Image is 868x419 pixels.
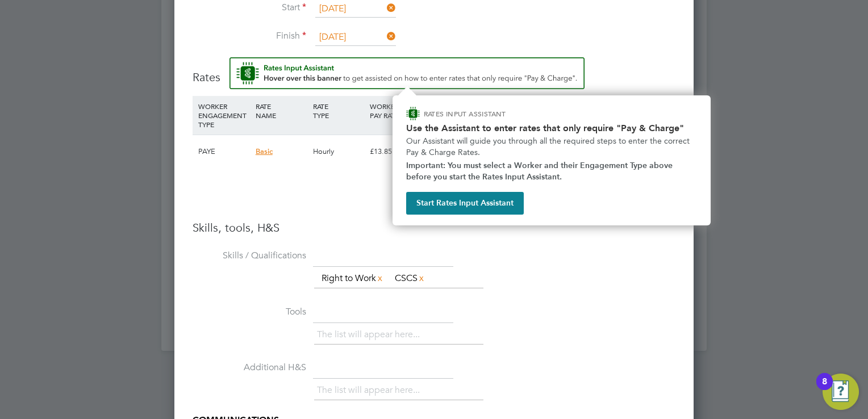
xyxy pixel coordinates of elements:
div: How to input Rates that only require Pay & Charge [393,95,711,225]
input: Select one [315,1,396,18]
label: Finish [193,30,306,42]
div: WORKER ENGAGEMENT TYPE [195,96,253,135]
div: RATE TYPE [310,96,368,125]
li: The list will appear here... [317,383,424,398]
li: CSCS [390,271,430,286]
label: Start [193,2,306,14]
div: 8 [822,382,827,396]
a: x [376,271,384,286]
img: ENGAGE Assistant Icon [406,107,420,120]
label: Skills / Qualifications [193,250,306,262]
div: £13.85 [367,135,424,168]
label: Tools [193,306,306,318]
h3: Skills, tools, H&S [193,220,675,235]
h3: Rates [193,57,675,85]
button: Rate Assistant [229,57,585,89]
div: RATE NAME [253,96,310,125]
a: x [418,271,425,286]
div: WORKER PAY RATE [367,96,424,125]
li: The list will appear here... [317,327,424,342]
li: Right to Work [317,271,389,286]
button: Start Rates Input Assistant [406,192,524,215]
div: PAYE [195,135,253,168]
span: Basic [256,146,273,156]
p: RATES INPUT ASSISTANT [424,109,566,119]
button: Open Resource Center, 8 new notifications [823,374,859,410]
label: Additional H&S [193,362,306,374]
strong: Important: You must select a Worker and their Engagement Type above before you start the Rates In... [406,161,675,182]
div: Hourly [310,135,368,168]
p: Our Assistant will guide you through all the required steps to enter the correct Pay & Charge Rates. [406,136,697,158]
input: Select one [315,29,396,46]
h2: Use the Assistant to enter rates that only require "Pay & Charge" [406,123,697,133]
